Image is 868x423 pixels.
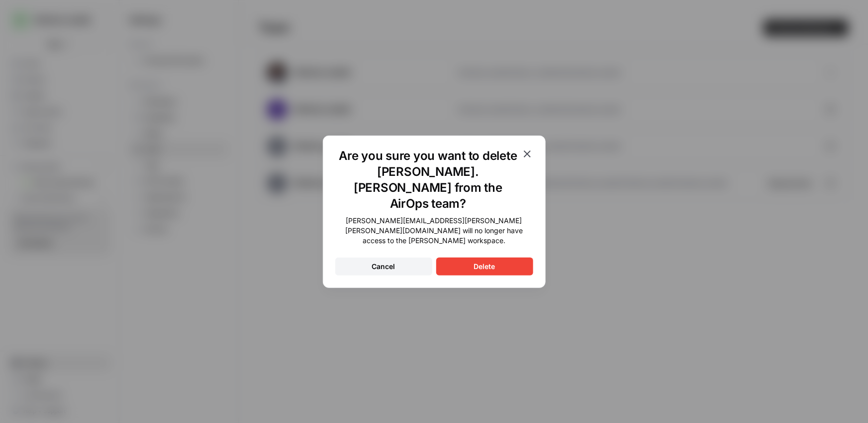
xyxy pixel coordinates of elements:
[372,262,395,272] div: Cancel
[335,258,432,276] button: Cancel
[474,262,495,272] div: Delete
[335,148,521,212] h1: Are you sure you want to delete [PERSON_NAME].[PERSON_NAME] from the AirOps team?
[335,216,533,246] div: [PERSON_NAME][EMAIL_ADDRESS][PERSON_NAME][PERSON_NAME][DOMAIN_NAME] will no longer have access to...
[436,258,533,276] button: Delete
